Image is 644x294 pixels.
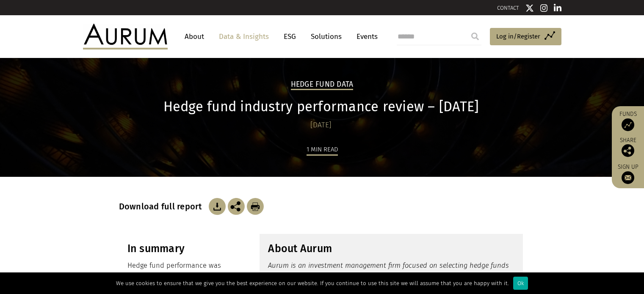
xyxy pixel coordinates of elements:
div: Ok [513,277,528,290]
a: CONTACT [497,5,519,11]
a: Log in/Register [490,28,561,46]
h1: Hedge fund industry performance review – [DATE] [119,99,523,115]
a: Solutions [307,29,346,44]
a: Funds [616,110,640,131]
span: Log in/Register [496,31,540,41]
img: Download Article [247,198,264,215]
img: Twitter icon [525,4,534,12]
img: Access Funds [622,118,634,131]
h2: Hedge Fund Data [291,80,354,90]
a: Data & Insights [215,29,273,44]
div: 1 min read [307,144,338,156]
img: Sign up to our newsletter [622,171,634,184]
h3: Download full report [119,201,207,212]
input: Submit [467,28,484,45]
div: Share [616,137,640,157]
img: Share this post [228,198,245,215]
a: Sign up [616,163,640,184]
h3: About Aurum [268,242,514,255]
a: Events [352,29,378,44]
img: Linkedin icon [554,4,561,12]
img: Instagram icon [540,4,548,12]
div: [DATE] [119,119,523,131]
a: About [180,29,208,44]
a: ESG [279,29,300,44]
img: Share this post [622,144,634,157]
h3: In summary [127,242,233,255]
img: Aurum [83,24,168,49]
img: Download Article [209,198,226,215]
